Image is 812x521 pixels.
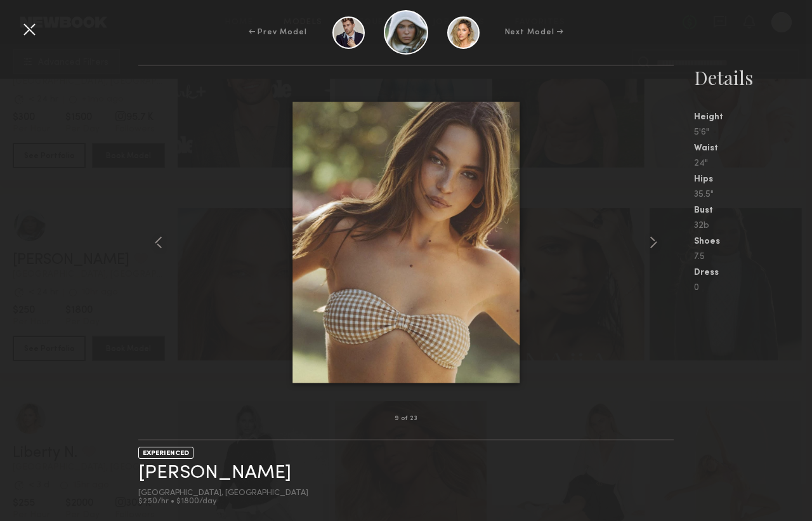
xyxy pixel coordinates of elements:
div: 32b [694,221,812,230]
div: EXPERIENCED [138,447,193,459]
div: 24" [694,159,812,168]
div: Details [694,65,812,90]
div: $250/hr • $1800/day [138,498,308,506]
div: [GEOGRAPHIC_DATA], [GEOGRAPHIC_DATA] [138,489,308,498]
div: ← Prev Model [249,27,307,38]
div: Hips [694,175,812,184]
div: 35.5" [694,190,812,199]
div: 0 [694,284,812,293]
div: Height [694,113,812,122]
a: [PERSON_NAME] [138,463,291,483]
div: Dress [694,268,812,277]
div: 7.5 [694,253,812,261]
div: Next Model → [505,27,564,38]
div: 5'6" [694,128,812,137]
div: Waist [694,144,812,153]
div: Bust [694,206,812,215]
div: Shoes [694,237,812,246]
div: 9 of 23 [395,416,417,422]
